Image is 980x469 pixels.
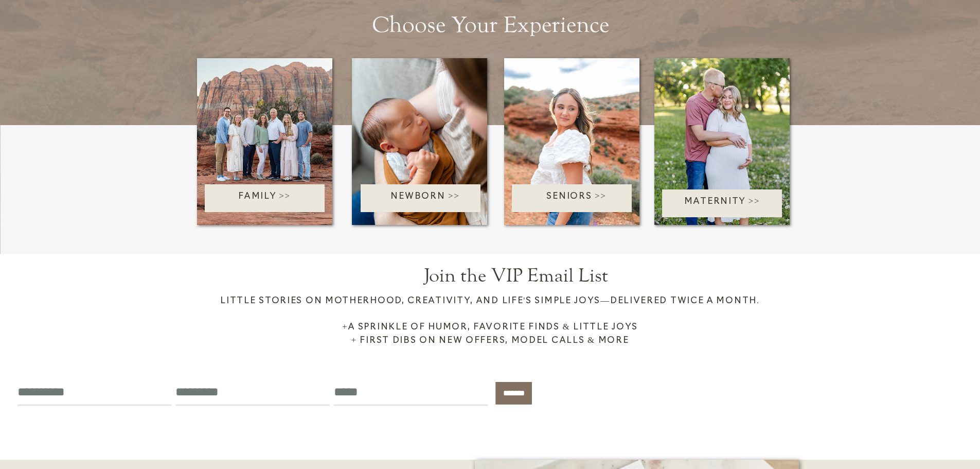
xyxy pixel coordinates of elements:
a: Family >> [191,190,338,206]
a: Seniors >> [512,190,642,206]
h2: Join the VIP Email List [290,266,742,287]
a: Maternity >> [657,195,787,212]
a: Newborn >> [361,190,490,206]
h2: Choose Your Experience [315,13,666,46]
h3: Little stories on motherhood, creativity, and life's simple joys—delivered twice a month. +A spri... [182,294,799,373]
